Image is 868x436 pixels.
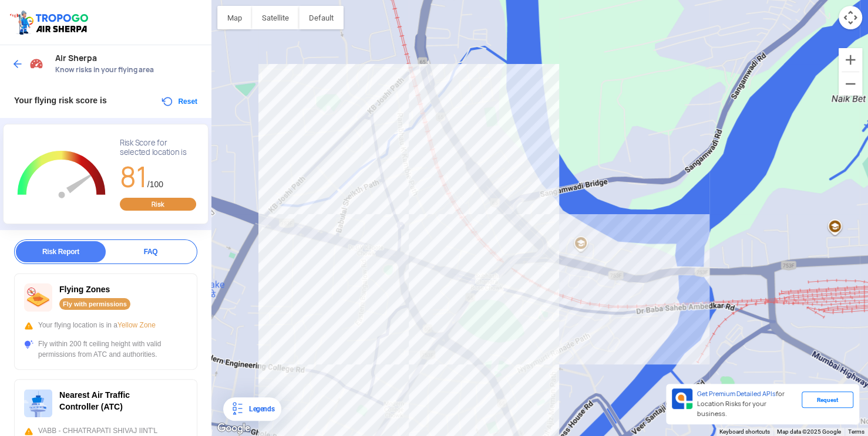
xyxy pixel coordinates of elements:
[59,285,110,294] span: Flying Zones
[217,6,252,29] button: Show street map
[59,390,130,411] span: Nearest Air Traffic Controller (ATC)
[106,241,196,262] div: FAQ
[24,389,52,417] img: ic_atc.svg
[55,53,200,63] span: Air Sherpa
[9,9,92,36] img: ic_tgdronemaps.svg
[24,339,187,360] div: Fly within 200 ft ceiling height with valid permissions from ATC and authorities.
[230,402,244,416] img: Legends
[692,388,802,420] div: for Location Risks for your business.
[777,428,841,435] span: Map data ©2025 Google
[117,321,156,329] span: Yellow Zone
[214,421,253,436] img: Google
[29,56,43,70] img: Risk Scores
[120,138,196,157] div: Risk Score for selected location is
[672,388,692,409] img: Premium APIs
[120,158,147,195] span: 81
[848,428,864,435] a: Terms
[160,94,197,109] button: Reset
[24,320,187,330] div: Your flying location is in a
[214,421,253,436] a: Open this area in Google Maps (opens a new window)
[24,283,52,312] img: ic_nofly.svg
[719,428,770,436] button: Keyboard shortcuts
[120,198,196,211] div: Risk
[244,402,274,416] div: Legends
[697,390,776,398] span: Get Premium Detailed APIs
[55,65,200,75] span: Know risks in your flying area
[252,6,299,29] button: Show satellite imagery
[12,138,111,212] g: Chart
[839,72,862,96] button: Zoom out
[16,241,106,262] div: Risk Report
[839,48,862,72] button: Zoom in
[59,298,130,310] div: Fly with permissions
[802,391,853,408] div: Request
[12,58,23,70] img: ic_arrow_back_blue.svg
[147,180,163,189] span: /100
[14,96,107,105] span: Your flying risk score is
[839,6,862,29] button: Map camera controls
